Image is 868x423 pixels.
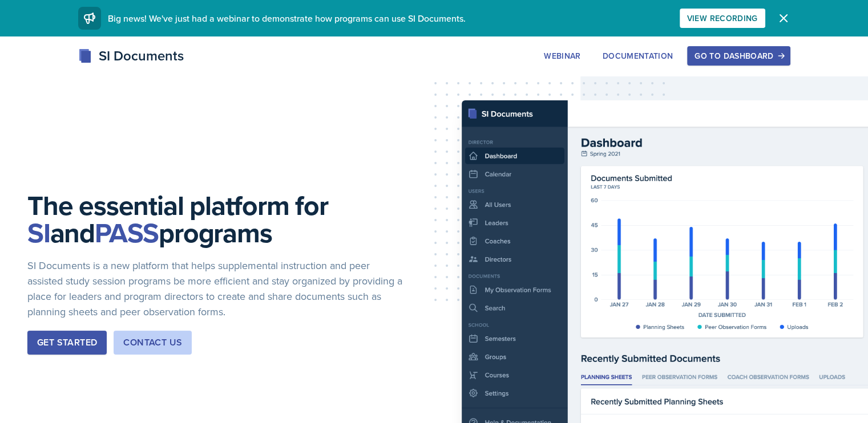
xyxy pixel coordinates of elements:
[695,51,782,60] div: Go to Dashboard
[78,46,184,66] div: SI Documents
[108,12,466,25] span: Big news! We've just had a webinar to demonstrate how programs can use SI Documents.
[687,14,758,23] div: View Recording
[123,336,182,349] div: Contact Us
[680,9,765,28] button: View Recording
[27,331,107,355] button: Get Started
[114,331,192,355] button: Contact Us
[536,46,588,66] button: Webinar
[544,51,580,60] div: Webinar
[687,46,790,66] button: Go to Dashboard
[595,46,681,66] button: Documentation
[603,51,673,60] div: Documentation
[37,336,97,349] div: Get Started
